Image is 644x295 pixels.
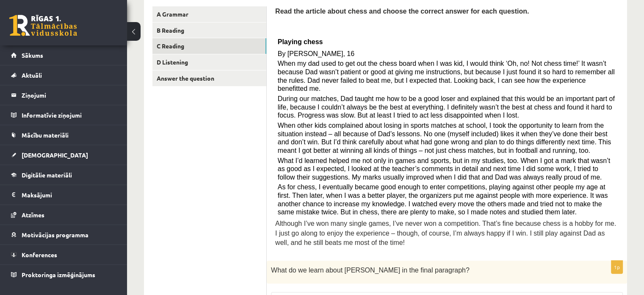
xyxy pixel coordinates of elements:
span: Read the article about chess and choose the correct answer for each question. [275,8,529,15]
span: Motivācijas programma [22,231,88,239]
a: Atzīmes [11,205,116,225]
span: Atzīmes [22,211,44,219]
a: [DEMOGRAPHIC_DATA] [11,145,116,165]
span: Mācību materiāli [22,131,69,139]
span: Playing chess [278,38,323,45]
span: By [PERSON_NAME], 16 [278,50,354,57]
span: Sākums [22,51,43,59]
span: During our matches, Dad taught me how to be a good loser and explained that this would be an impo... [278,95,615,119]
span: What I’d learned helped me not only in games and sports, but in my studies, too. When I got a mar... [278,157,610,181]
span: Digitālie materiāli [22,171,72,179]
a: Sākums [11,45,116,65]
a: Maksājumi [11,185,116,205]
span: When my dad used to get out the chess board when I was kid, I would think ‘Oh, no! Not chess time... [278,60,615,92]
span: [DEMOGRAPHIC_DATA] [22,151,88,159]
a: Aktuāli [11,65,116,85]
p: 1p [611,260,623,274]
span: When other kids complained about losing in sports matches at school, I took the opportunity to le... [278,122,611,154]
span: Proktoringa izmēģinājums [22,271,95,278]
span: What do we learn about [PERSON_NAME] in the final paragraph? [271,267,470,274]
a: Mācību materiāli [11,125,116,145]
a: D Listening [152,54,266,70]
a: Informatīvie ziņojumi [11,105,116,125]
span: Although I’ve won many single games, I’ve never won a competition. That’s fine because chess is a... [275,220,616,246]
a: Digitālie materiāli [11,165,116,185]
span: Konferences [22,251,57,258]
a: C Reading [152,38,266,54]
legend: Ziņojumi [22,85,116,105]
legend: Informatīvie ziņojumi [22,105,116,125]
a: Ziņojumi [11,85,116,105]
span: Aktuāli [22,71,42,79]
a: Proktoringa izmēģinājums [11,265,116,284]
span: As for chess, I eventually became good enough to enter competitions, playing against other people... [278,183,608,216]
legend: Maksājumi [22,185,116,205]
a: B Reading [152,22,266,38]
a: Answer the question [152,70,266,86]
a: A Grammar [152,6,266,22]
a: Rīgas 1. Tālmācības vidusskola [9,15,77,36]
a: Motivācijas programma [11,225,116,244]
a: Konferences [11,245,116,264]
